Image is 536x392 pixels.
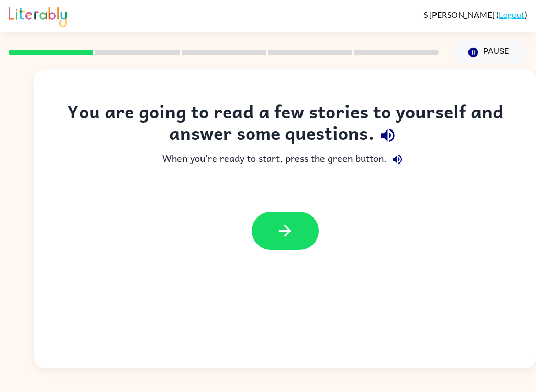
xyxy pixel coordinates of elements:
div: You are going to read a few stories to yourself and answer some questions. [55,101,515,149]
button: Pause [451,40,527,64]
div: ( ) [423,9,527,19]
div: When you're ready to start, press the green button. [55,149,515,170]
span: S [PERSON_NAME] [423,9,496,19]
a: Logout [499,9,524,19]
img: Literably [9,4,67,27]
